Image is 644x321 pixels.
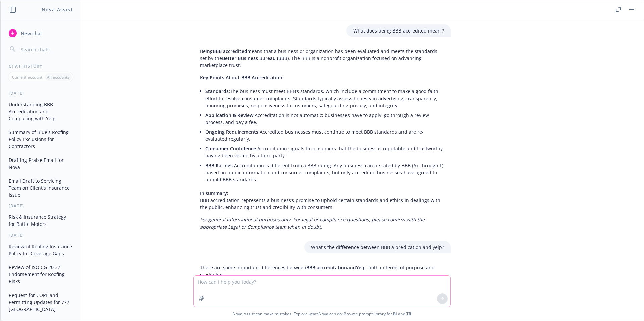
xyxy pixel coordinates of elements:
[47,74,69,80] p: All accounts
[205,162,234,169] span: BBB Ratings:
[200,216,425,230] em: For general informational purposes only. For legal or compliance questions, please confirm with t...
[12,74,42,80] p: Current account
[200,48,444,69] p: Being means that a business or organization has been evaluated and meets the standards set by the...
[205,86,444,110] li: The business must meet BBB’s standards, which include a commitment to make a good faith effort to...
[205,88,230,94] span: Standards:
[356,264,366,271] span: Yelp
[6,262,75,287] button: Review of ISO CG 20 37 Endorsement for Roofing Risks
[6,241,75,259] button: Review of Roofing Insurance Policy for Coverage Gaps
[406,311,411,317] a: TR
[205,145,257,152] span: Consumer Confidence:
[42,6,73,13] h1: Nova Assist
[205,112,255,118] span: Application & Review:
[200,264,444,278] p: There are some important differences between and , both in terms of purpose and credibility:
[1,203,81,209] div: [DATE]
[6,211,75,230] button: Risk & Insurance Strategy for Battle Motors
[205,129,260,135] span: Ongoing Requirements:
[19,30,42,37] span: New chat
[3,307,641,321] span: Nova Assist can make mistakes. Explore what Nova can do: Browse prompt library for and
[6,175,75,200] button: Email Draft to Servicing Team on Client's Insurance Issue
[1,232,81,238] div: [DATE]
[200,190,228,196] span: In summary:
[205,144,444,160] li: Accreditation signals to consumers that the business is reputable and trustworthy, having been ve...
[213,48,247,54] span: BBB accredited
[6,290,75,315] button: Request for COPE and Permitting Updates for 777 [GEOGRAPHIC_DATA]
[222,55,289,61] span: Better Business Bureau (BBB)
[6,27,75,39] button: New chat
[6,99,75,124] button: Understanding BBB Accreditation and Comparing with Yelp
[6,154,75,173] button: Drafting Praise Email for Nova
[205,160,444,184] li: Accreditation is different from a BBB rating. Any business can be rated by BBB (A+ through F) bas...
[205,127,444,144] li: Accredited businesses must continue to meet BBB standards and are re-evaluated regularly.
[393,311,397,317] a: BI
[1,63,81,69] div: Chat History
[306,264,347,271] span: BBB accreditation
[6,127,75,152] button: Summary of Blue's Roofing Policy Exclusions for Contractors
[353,27,444,34] p: What does being BBB accredited mean ?
[205,110,444,127] li: Accreditation is not automatic; businesses have to apply, go through a review process, and pay a ...
[311,244,444,251] p: What's the difference between BBB a predication and yelp?
[200,74,284,81] span: Key Points About BBB Accreditation:
[200,190,444,211] p: BBB accreditation represents a business’s promise to uphold certain standards and ethics in deali...
[1,90,81,96] div: [DATE]
[19,45,73,54] input: Search chats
